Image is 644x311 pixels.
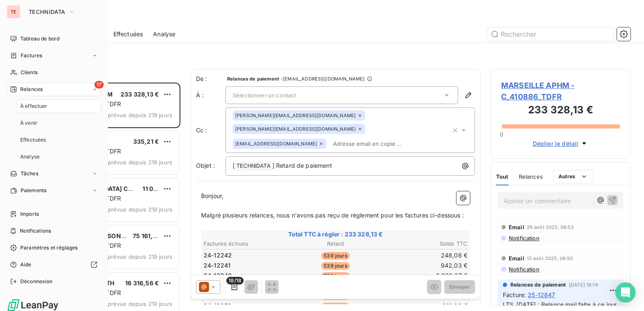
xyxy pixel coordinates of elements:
[272,162,332,169] span: ] Retard de paiement
[204,251,232,260] span: 24-12242
[380,261,468,270] td: 942,03 €
[20,86,43,93] span: Relances
[330,137,427,150] input: Adresse email en copie ...
[204,271,232,280] span: 24-12240
[508,235,539,241] span: Notification
[20,227,51,235] span: Notifications
[233,162,235,169] span: [
[487,27,614,41] input: Rechercher
[530,139,591,148] button: Déplier le détail
[20,244,78,252] span: Paramètres et réglages
[29,8,65,15] span: TECHNIDATA
[519,173,543,180] span: Relances
[21,170,38,177] span: Tâches
[533,139,579,148] span: Déplier le détail
[153,30,175,38] span: Analyse
[201,192,223,199] span: Bonjour,
[380,301,468,311] td: 801,29 €
[94,81,104,88] span: 17
[108,159,172,166] span: prévue depuis 219 jours
[322,303,349,310] span: 461 jours
[615,282,636,303] div: Open Intercom Messenger
[501,80,620,102] span: MARSEILLE APHM - C_410886_TDFR
[527,225,574,230] span: 26 août 2025, 08:53
[235,126,356,131] span: [PERSON_NAME][EMAIL_ADDRESS][DOMAIN_NAME]
[227,76,279,81] span: Relances de paiement
[226,277,244,284] span: 18/18
[133,138,159,145] span: 335,21 €
[444,280,475,294] button: Envoyer
[20,136,46,144] span: Effectuées
[204,302,231,310] span: 24-12353
[7,258,101,271] a: Aide
[204,261,231,270] span: 24-12241
[196,91,225,99] label: À :
[20,35,59,43] span: Tableau de bord
[235,141,317,146] span: [EMAIL_ADDRESS][DOMAIN_NAME]
[21,187,46,194] span: Paiements
[508,266,539,273] span: Notification
[108,112,172,118] span: prévue depuis 219 jours
[510,281,566,289] span: Relances de paiement
[203,239,291,248] th: Factures échues
[496,173,509,180] span: Tout
[196,75,225,83] span: De :
[40,83,180,311] div: grid
[501,102,620,119] h3: 233 328,13 €
[113,30,143,38] span: Effectuées
[125,279,159,287] span: 16 316,56 €
[509,224,524,231] span: Email
[235,113,356,118] span: [PERSON_NAME][EMAIL_ADDRESS][DOMAIN_NAME]
[7,5,20,19] div: TE
[281,76,365,81] span: - [EMAIL_ADDRESS][DOMAIN_NAME]
[321,272,349,280] span: 538 jours
[528,290,555,299] span: 25-12847
[503,290,526,299] span: Facture :
[121,91,159,98] span: 233 328,13 €
[108,206,172,213] span: prévue depuis 219 jours
[380,251,468,260] td: 248,08 €
[20,119,38,127] span: À venir
[20,278,53,285] span: Déconnexion
[133,232,166,239] span: 75 161,04 €
[108,300,172,307] span: prévue depuis 219 jours
[292,239,379,248] th: Retard
[196,126,225,134] label: Cc :
[321,252,349,260] span: 539 jours
[509,255,524,262] span: Email
[142,185,174,192] span: 11 001,07 €
[21,69,38,76] span: Clients
[233,92,296,99] span: Sélectionner un contact
[196,162,215,169] span: Objet :
[380,271,468,280] td: 2 006,67 €
[527,256,573,261] span: 12 août 2025, 08:50
[321,262,349,270] span: 539 jours
[235,161,272,171] span: TECHNIDATA
[108,253,172,260] span: prévue depuis 219 jours
[201,212,464,219] span: Malgré plusieurs relances, nous n'avons pas reçu de règlement pour les factures ci-dessous :
[20,102,48,110] span: À effectuer
[500,131,503,138] span: 0
[503,301,618,308] span: LTS_[DATE] : Relance mail faite à ce jour.
[59,185,209,192] span: [GEOGRAPHIC_DATA] CHR DE [GEOGRAPHIC_DATA]
[380,239,468,248] th: Solde TTC
[202,230,469,239] span: Total TTC à régler : 233 328,13 €
[20,210,39,218] span: Imports
[20,261,32,268] span: Aide
[569,282,598,287] span: [DATE] 16:19
[21,52,42,59] span: Factures
[553,170,594,183] button: Autres
[20,153,40,161] span: Analyse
